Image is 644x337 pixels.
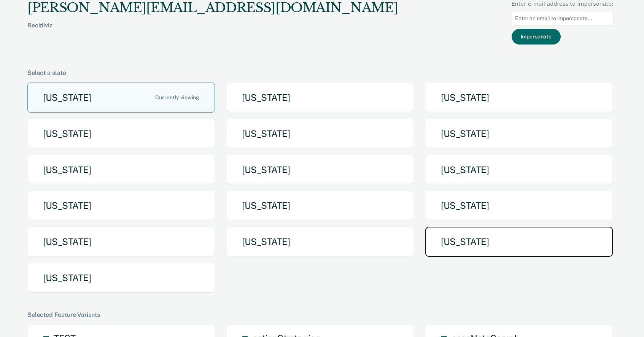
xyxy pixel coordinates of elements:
button: Impersonate [512,29,561,45]
input: Enter an email to impersonate... [512,11,614,26]
button: [US_STATE] [425,227,613,257]
button: [US_STATE] [226,155,414,185]
button: [US_STATE] [226,227,414,257]
button: [US_STATE] [27,83,215,113]
button: [US_STATE] [27,155,215,185]
button: [US_STATE] [27,119,215,149]
button: [US_STATE] [425,83,613,113]
button: [US_STATE] [27,191,215,221]
div: Select a state [27,69,614,76]
button: [US_STATE] [226,119,414,149]
button: [US_STATE] [425,155,613,185]
button: [US_STATE] [27,263,215,293]
button: [US_STATE] [226,83,414,113]
button: [US_STATE] [425,119,613,149]
div: Recidiviz [27,22,398,41]
button: [US_STATE] [27,227,215,257]
button: [US_STATE] [425,191,613,221]
button: [US_STATE] [226,191,414,221]
div: Selected Feature Variants [27,311,614,318]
